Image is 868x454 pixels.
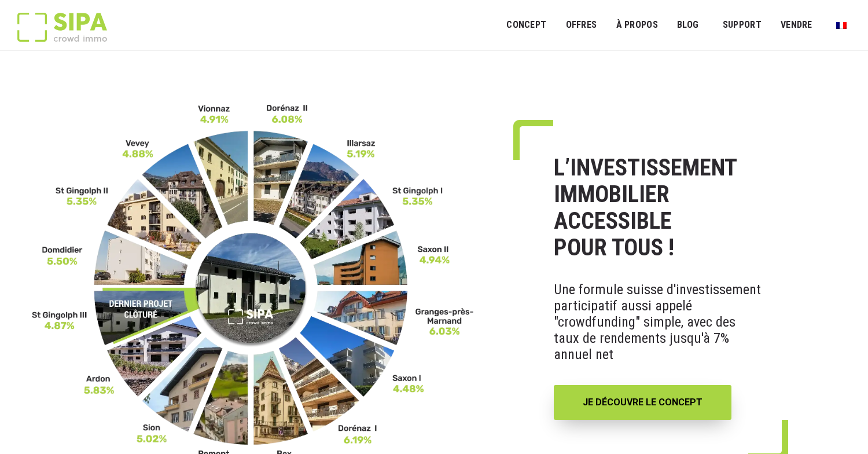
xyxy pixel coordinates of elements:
[670,12,707,38] a: Blog
[773,12,820,38] a: VENDRE
[836,22,847,29] img: Français
[558,12,604,38] a: OFFRES
[554,155,763,261] h1: L’INVESTISSEMENT IMMOBILIER ACCESSIBLE POUR TOUS !
[554,273,763,371] p: Une formule suisse d'investissement participatif aussi appelé "crowdfunding" simple, avec des tau...
[608,12,665,38] a: À PROPOS
[554,385,731,420] a: JE DÉCOUVRE LE CONCEPT
[499,12,554,38] a: Concept
[506,10,851,39] nav: Menu principal
[715,12,769,38] a: SUPPORT
[829,14,854,36] a: Passer à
